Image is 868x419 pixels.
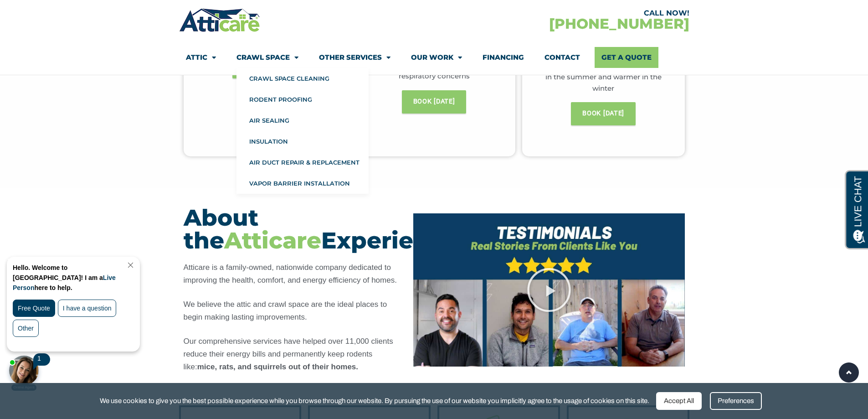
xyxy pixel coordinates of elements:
[22,7,73,19] span: Opens a chat window
[710,392,762,410] div: Preferences
[100,395,649,407] span: We use cookies to give you the best possible experience while you browse through our website. By ...
[236,68,369,89] a: Crawl Space Cleaning
[236,47,298,68] a: Crawl Space
[236,68,369,194] ul: Crawl Space
[236,89,369,110] a: Rodent Proofing
[186,47,216,68] a: Attic
[483,47,524,68] a: Financing
[184,261,404,287] p: Atticare is a family-owned, nationwide company dedicated to improving the health, comfort, and en...
[319,47,390,68] a: Other Services
[236,110,369,131] a: Air Sealing
[434,10,689,17] div: CALL NOW!
[526,267,572,313] div: Play Video
[582,107,624,120] span: BOOK [DATE]
[184,335,404,373] p: Our comprehensive services have helped over 11,000 clients reduce their energy bills and permanen...
[236,152,369,173] a: Air Duct Repair & Replacement
[595,47,658,68] a: Get A Quote
[544,47,580,68] a: Contact
[411,47,462,68] a: Our Work
[184,207,404,252] h3: About the Experience
[236,131,369,152] a: Insulation
[236,173,369,194] a: Vapor Barrier Installation
[224,227,321,254] span: Atticare
[402,90,467,114] a: BOOK [DATE]
[571,102,636,125] a: BOOK [DATE]
[184,298,404,324] p: We believe the attic and crawl space are the ideal places to begin making lasting improvements.
[5,254,150,392] iframe: Chat Invitation
[413,95,455,109] span: BOOK [DATE]
[197,362,358,371] strong: mice, rats, and squirrels out of their homes.
[186,47,683,68] nav: Menu
[656,392,702,410] div: Accept All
